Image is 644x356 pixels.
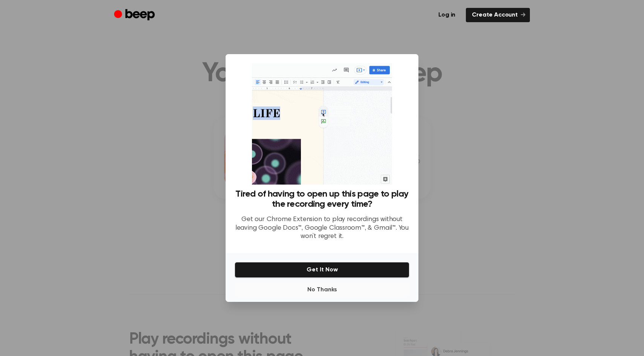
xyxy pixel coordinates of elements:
a: Create Account [466,8,530,22]
p: Get our Chrome Extension to play recordings without leaving Google Docs™, Google Classroom™, & Gm... [235,215,409,241]
a: Beep [114,8,157,23]
button: Get It Now [235,262,409,278]
a: Log in [432,8,461,22]
h3: Tired of having to open up this page to play the recording every time? [235,189,409,209]
button: No Thanks [235,282,409,297]
img: Beep extension in action [252,63,392,185]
